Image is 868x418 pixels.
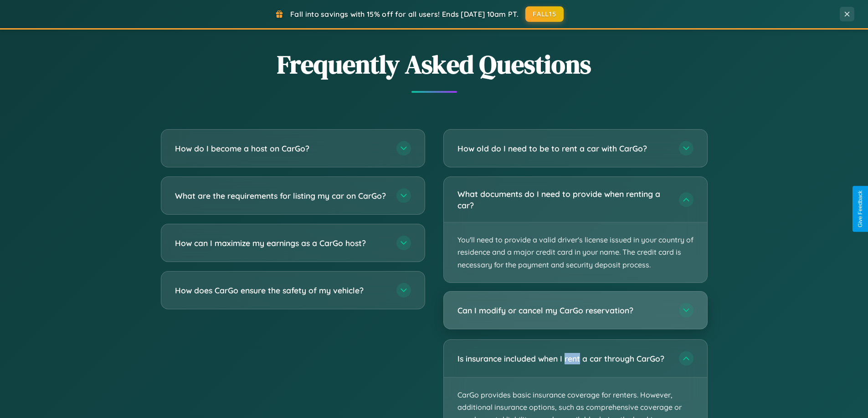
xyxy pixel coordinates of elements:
h3: How old do I need to be to rent a car with CarGo? [457,143,670,154]
h3: What documents do I need to provide when renting a car? [457,188,670,211]
h3: How do I become a host on CarGo? [175,143,387,154]
h2: Frequently Asked Questions [161,47,708,82]
h3: What are the requirements for listing my car on CarGo? [175,190,387,201]
h3: How does CarGo ensure the safety of my vehicle? [175,285,387,296]
h3: Can I modify or cancel my CarGo reservation? [457,305,670,316]
span: Fall into savings with 15% off for all users! Ends [DATE] 10am PT. [290,10,519,19]
button: FALL15 [525,6,564,22]
h3: How can I maximize my earnings as a CarGo host? [175,237,387,249]
div: Give Feedback [857,191,863,227]
h3: Is insurance included when I rent a car through CarGo? [457,353,670,364]
p: You'll need to provide a valid driver's license issued in your country of residence and a major c... [444,222,707,282]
